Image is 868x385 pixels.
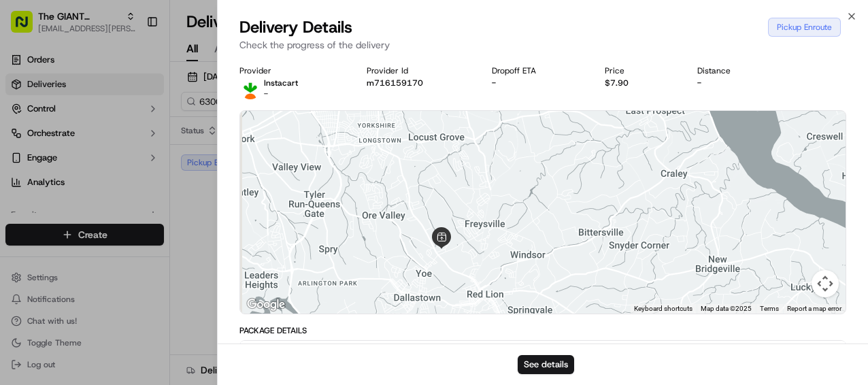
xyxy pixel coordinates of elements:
[35,88,245,102] input: Got a question? Start typing here...
[367,78,423,88] button: m716159170
[96,230,165,241] a: Powered byPylon
[701,305,752,312] span: Map data ©2025
[115,199,126,210] div: 💻
[135,231,165,241] span: Pylon
[14,199,24,210] div: 📗
[110,192,224,216] a: 💻API Documentation
[239,16,352,38] span: Delivery Details
[634,304,692,314] button: Keyboard shortcuts
[8,192,110,216] a: 📗Knowledge Base
[697,65,778,76] div: Distance
[518,355,574,374] button: See details
[14,130,38,154] img: 1736555255976-a54dd68f-1ca7-489b-9aae-adbdc363a1c4
[129,197,218,211] span: API Documentation
[239,38,846,52] p: Check the progress of the delivery
[239,325,846,336] div: Package Details
[14,54,248,76] p: Welcome 👋
[264,78,298,88] p: Instacart
[605,65,675,76] div: Price
[787,305,841,312] a: Report a map error
[264,88,268,99] span: -
[492,78,583,88] div: -
[760,305,779,312] a: Terms (opens in new tab)
[239,78,261,99] img: profile_instacart_ahold_partner.png
[605,78,675,88] div: $7.90
[14,14,41,41] img: Nash
[46,144,172,154] div: We're available if you need us!
[239,65,345,76] div: Provider
[492,65,583,76] div: Dropoff ETA
[367,65,470,76] div: Provider Id
[27,197,104,211] span: Knowledge Base
[231,134,248,150] button: Start new chat
[46,130,223,144] div: Start new chat
[244,296,288,314] a: Open this area in Google Maps (opens a new window)
[244,296,288,314] img: Google
[697,78,778,88] div: -
[812,270,839,297] button: Map camera controls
